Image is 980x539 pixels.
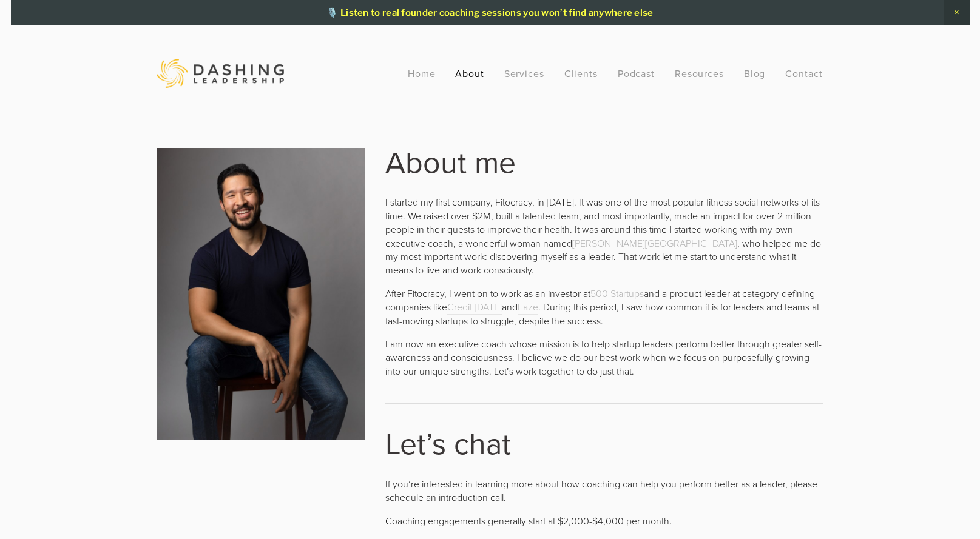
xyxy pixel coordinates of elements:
a: Contact [785,62,823,84]
p: Coaching engagements generally start at $2,000-$4,000 per month. [385,514,823,527]
a: Clients [564,62,598,84]
img: Dashing Leadership [157,59,284,88]
a: Resources [675,67,725,80]
a: Credit [DATE] [447,300,502,315]
p: If you’re interested in learning more about how coaching can help you perform better as a leader,... [385,477,823,504]
p: I am now an executive coach whose mission is to help startup leaders perform better through great... [385,337,823,378]
h1: Let’s chat [385,429,823,457]
a: About [455,62,484,84]
a: Home [408,62,436,84]
a: [PERSON_NAME][GEOGRAPHIC_DATA] [572,236,737,251]
a: Services [504,62,545,84]
a: 500 Startups [590,287,644,301]
a: Podcast [618,62,655,84]
p: After Fitocracy, I went on to work as an investor at and a product leader at category-defining co... [385,287,823,327]
a: Blog [744,62,766,84]
p: I started my first company, Fitocracy, in [DATE]. It was one of the most popular fitness social n... [385,195,823,276]
h1: About me [385,148,823,175]
a: Eaze [518,300,538,315]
